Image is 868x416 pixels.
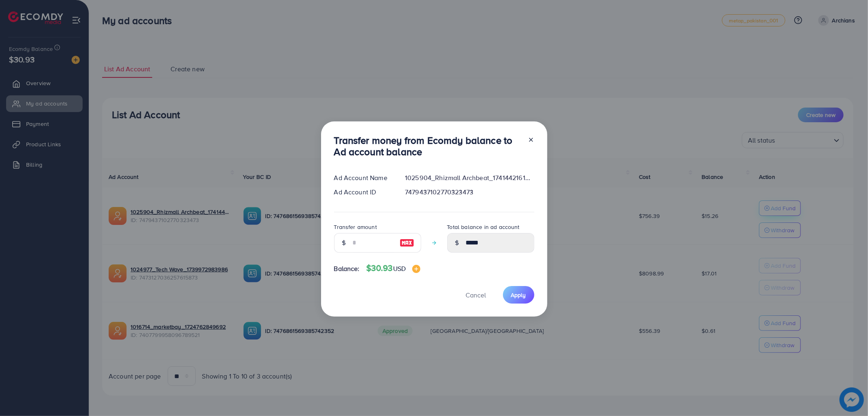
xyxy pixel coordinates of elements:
div: Ad Account ID [328,187,399,197]
span: Apply [511,291,526,299]
button: Cancel [456,286,496,304]
span: Cancel [466,291,486,299]
button: Apply [503,286,534,304]
span: Balance: [334,264,360,273]
h4: $30.93 [366,263,420,273]
div: Ad Account Name [328,173,399,183]
div: 7479437102770323473 [398,187,540,197]
h3: Transfer money from Ecomdy balance to Ad account balance [334,134,521,158]
label: Total balance in ad account [447,223,520,231]
img: image [400,238,414,248]
label: Transfer amount [334,223,377,231]
img: image [412,265,420,273]
div: 1025904_Rhizmall Archbeat_1741442161001 [398,173,540,183]
span: USD [393,264,406,273]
